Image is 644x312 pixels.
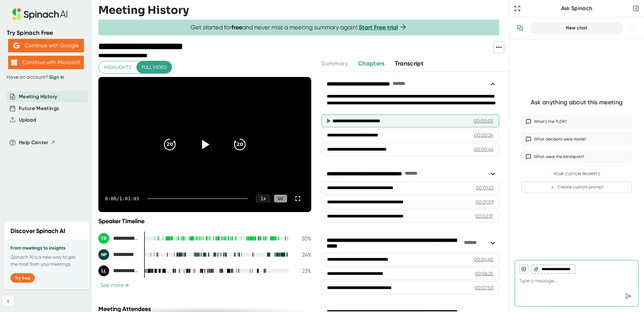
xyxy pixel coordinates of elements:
[10,254,83,268] p: Spinach AI is a new way to get the most from your meetings
[294,268,311,274] div: 23 %
[10,273,35,283] button: Try free
[105,196,139,201] div: 0:00 / 1:01:03
[98,233,109,244] div: TR
[8,39,84,52] button: Continue with Google
[475,270,493,277] div: 00:06:25
[3,296,13,307] button: Collapse sidebar
[358,60,385,67] span: Chapters
[522,5,631,12] div: Ask Spinach
[10,245,83,251] h3: From meetings to insights
[19,139,49,147] span: Help Center
[474,132,493,138] div: 00:00:24
[142,63,166,72] span: Full video
[98,217,311,225] div: Speaker Timeline
[104,63,131,72] span: Highlights
[125,283,129,288] span: +
[19,93,57,101] button: Meeting History
[395,60,424,67] span: Transcript
[99,61,137,74] button: Highlights
[476,184,493,191] div: 00:01:23
[535,25,618,31] div: New chat
[98,233,139,244] div: Trent Rutledge
[474,256,493,263] div: 00:04:40
[191,24,407,31] span: Get started for and never miss a meeting summary again!
[98,282,131,289] button: See more+
[531,99,622,106] div: Ask anything about this meeting
[359,24,398,31] a: Start Free trial
[631,4,641,13] button: Close conversation sidebar
[231,24,242,31] b: free
[321,60,348,67] span: Summary
[475,284,493,291] div: 00:07:50
[521,151,632,163] button: What were the blindspots?
[521,133,632,145] button: What decisions were made?
[19,139,56,147] button: Help Center
[7,29,85,37] div: Try Spinach Free
[294,235,311,242] div: 30 %
[521,172,632,177] div: Your Custom Prompts
[7,74,85,80] div: Have an account?
[474,118,493,124] div: 00:00:05
[98,4,189,17] h3: Meeting History
[13,43,20,49] img: Aehbyd4JwY73AAAAAElFTkSuQmCC
[294,252,311,258] div: 24 %
[358,59,385,68] button: Chapters
[256,195,270,202] div: 1 x
[98,265,139,276] div: Lauren Lowery
[98,265,109,276] div: LL
[395,59,424,68] button: Transcript
[98,249,139,260] div: Noah Porch
[521,115,632,128] button: What’s the TLDR?
[136,61,172,74] button: Full video
[521,181,632,193] button: Create custom prompt
[98,249,109,260] div: NP
[622,290,634,302] div: Send message
[19,116,36,124] button: Upload
[321,59,348,68] button: Summary
[474,146,493,153] div: 00:00:44
[274,195,287,203] div: CC
[513,21,527,35] button: View conversation history
[10,227,65,236] h2: Discover Spinach AI
[49,74,64,80] a: Sign in
[475,213,493,219] div: 00:02:37
[8,56,84,69] button: Continue with Microsoft
[513,4,522,13] button: Expand to Ask Spinach page
[19,105,59,112] button: Future Meetings
[476,199,493,205] div: 00:01:59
